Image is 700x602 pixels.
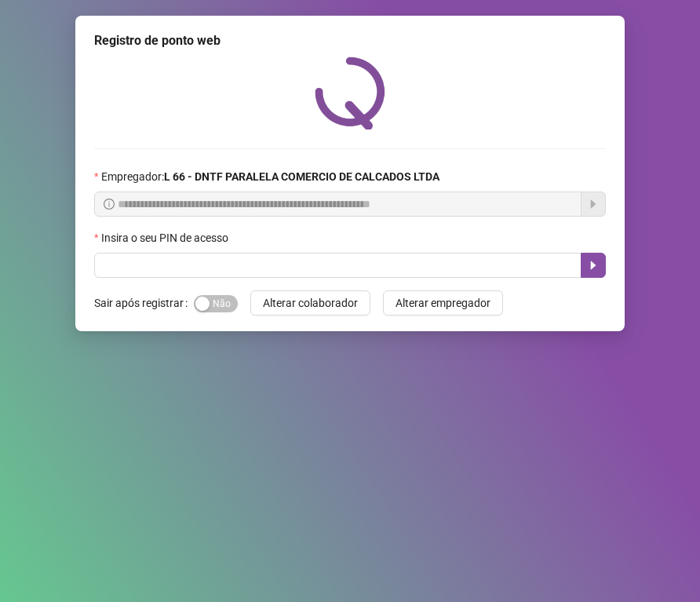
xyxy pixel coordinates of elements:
strong: L 66 - DNTF PARALELA COMERCIO DE CALCADOS LTDA [164,170,439,183]
div: Registro de ponto web [94,31,606,50]
label: Sair após registrar [94,290,194,316]
span: Alterar empregador [396,294,490,312]
img: QRPoint [315,57,385,130]
label: Insira o seu PIN de acesso [94,229,239,246]
span: caret-right [587,259,600,272]
button: Alterar colaborador [250,290,370,316]
span: info-circle [104,199,115,210]
button: Alterar empregador [383,290,503,316]
span: Empregador : [101,168,439,185]
span: Alterar colaborador [263,294,358,312]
